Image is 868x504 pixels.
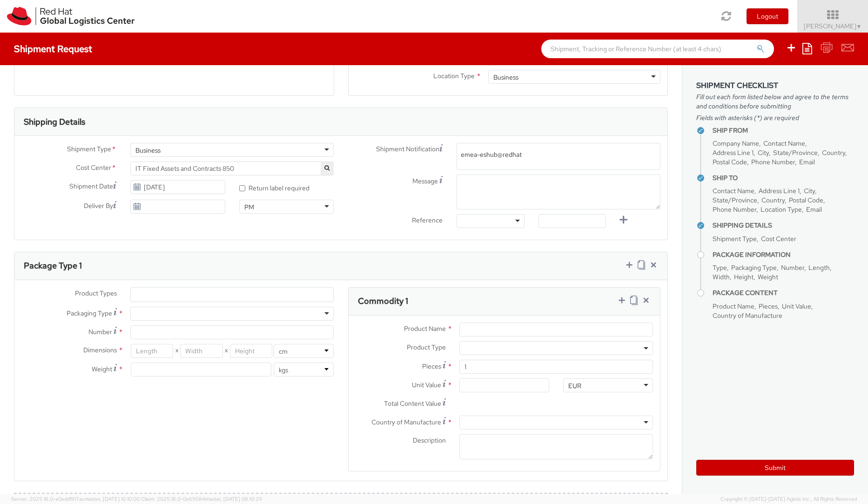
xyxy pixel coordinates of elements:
[376,144,439,154] span: Shipment Notification
[731,263,777,272] span: Packaging Type
[760,205,802,214] span: Location Type
[808,263,830,272] span: Length
[24,261,82,270] h3: Package Type 1
[713,175,854,181] h4: Ship To
[239,182,311,193] label: Return label required
[804,187,815,195] span: City
[763,139,805,148] span: Contact Name
[7,7,135,26] img: rh-logistics-00dfa346123c4ec078e1.svg
[412,216,443,224] span: Reference
[205,496,262,502] span: master, [DATE] 08:10:29
[173,344,180,358] span: X
[751,158,795,166] span: Phone Number
[244,202,254,212] div: PM
[76,163,111,174] span: Cost Center
[713,263,727,272] span: Type
[493,73,518,82] div: Business
[239,185,245,191] input: Return label required
[230,344,272,358] input: Height
[759,187,800,195] span: Address Line 1
[773,148,818,157] span: State/Province
[135,164,329,173] span: IT Fixed Assets and Contracts 850
[713,139,759,148] span: Company Name
[696,460,854,476] button: Submit
[761,235,796,243] span: Cost Center
[92,365,112,373] span: Weight
[713,158,747,166] span: Postal Code
[135,146,161,155] div: Business
[67,144,111,155] span: Shipment Type
[696,81,854,90] h3: Shipment Checklist
[404,324,446,333] span: Product Name
[713,196,757,204] span: State/Province
[358,296,408,306] h3: Commodity 1
[541,40,774,58] input: Shipment, Tracking or Reference Number (at least 4 chars)
[24,117,85,127] h3: Shipping Details
[761,196,785,204] span: Country
[799,158,815,166] span: Email
[568,381,581,390] div: EUR
[856,23,862,30] span: ▼
[14,44,92,54] h4: Shipment Request
[130,161,334,175] span: IT Fixed Assets and Contracts 850
[806,205,822,214] span: Email
[713,205,756,214] span: Phone Number
[713,127,854,134] h4: Ship From
[371,418,441,426] span: Country of Manufacture
[88,328,112,336] span: Number
[412,177,438,185] span: Message
[384,399,441,408] span: Total Content Value
[758,148,769,157] span: City
[83,346,117,354] span: Dimensions
[11,496,140,502] span: Server: 2025.18.0-a0edd1917ac
[781,263,804,272] span: Number
[433,72,475,80] span: Location Type
[696,113,854,122] span: Fields with asterisks (*) are required
[422,362,441,370] span: Pieces
[85,496,140,502] span: master, [DATE] 10:10:00
[223,344,230,358] span: X
[713,289,854,296] h4: Package Content
[713,235,757,243] span: Shipment Type
[734,273,754,281] span: Height
[782,302,811,310] span: Unit Value
[67,309,112,317] span: Packaging Type
[720,496,857,503] span: Copyright © [DATE]-[DATE] Agistix Inc., All Rights Reserved
[141,496,262,502] span: Client: 2025.18.0-0e69584
[412,381,441,389] span: Unit Value
[696,92,854,111] span: Fill out each form listed below and agree to the terms and conditions before submitting
[822,148,845,157] span: Country
[804,22,862,30] span: [PERSON_NAME]
[413,436,446,444] span: Description
[180,344,222,358] input: Width
[75,289,117,297] span: Product Types
[713,251,854,258] h4: Package Information
[747,8,788,24] button: Logout
[713,148,754,157] span: Address Line 1
[759,302,778,310] span: Pieces
[789,196,823,204] span: Postal Code
[69,181,113,191] span: Shipment Date
[713,273,730,281] span: Width
[713,302,754,310] span: Product Name
[131,344,173,358] input: Length
[713,311,782,320] span: Country of Manufacture
[713,187,754,195] span: Contact Name
[84,201,113,211] span: Deliver By
[713,222,854,229] h4: Shipping Details
[758,273,778,281] span: Weight
[407,343,446,351] span: Product Type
